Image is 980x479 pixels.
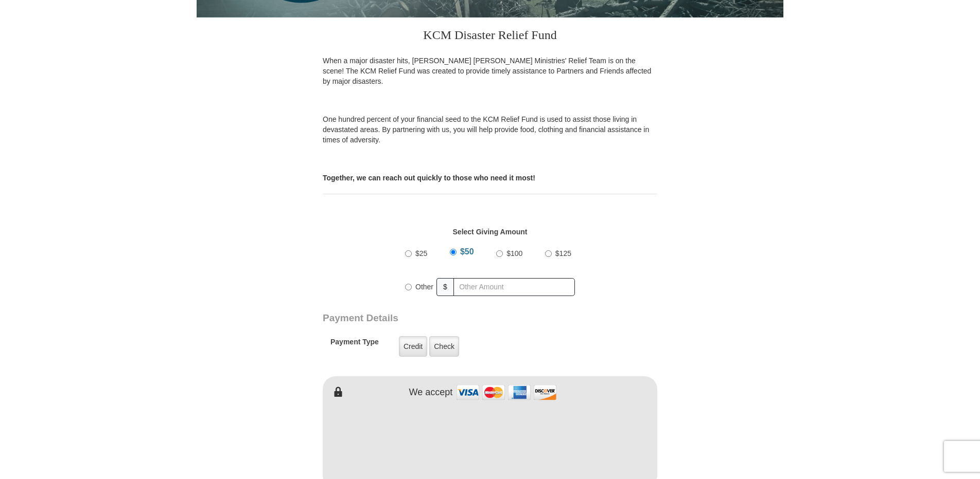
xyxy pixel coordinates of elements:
span: $125 [555,249,571,257]
h5: Payment Type [330,338,379,352]
label: Credit [399,336,427,357]
b: Together, we can reach out quickly to those who need it most! [323,174,535,182]
span: Other [415,283,433,291]
p: One hundred percent of your financial seed to the KCM Relief Fund is used to assist those living ... [323,114,657,145]
label: Check [429,336,459,357]
span: $25 [415,249,427,257]
span: $100 [506,249,522,257]
p: When a major disaster hits, [PERSON_NAME] [PERSON_NAME] Ministries' Relief Team is on the scene! ... [323,56,657,86]
img: credit cards accepted [455,381,558,403]
input: Other Amount [453,278,575,296]
span: $50 [460,247,474,256]
h4: We accept [409,387,453,398]
h3: Payment Details [323,312,585,324]
span: $ [436,278,454,296]
strong: Select Giving Amount [453,228,528,236]
h3: KCM Disaster Relief Fund [323,17,657,56]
